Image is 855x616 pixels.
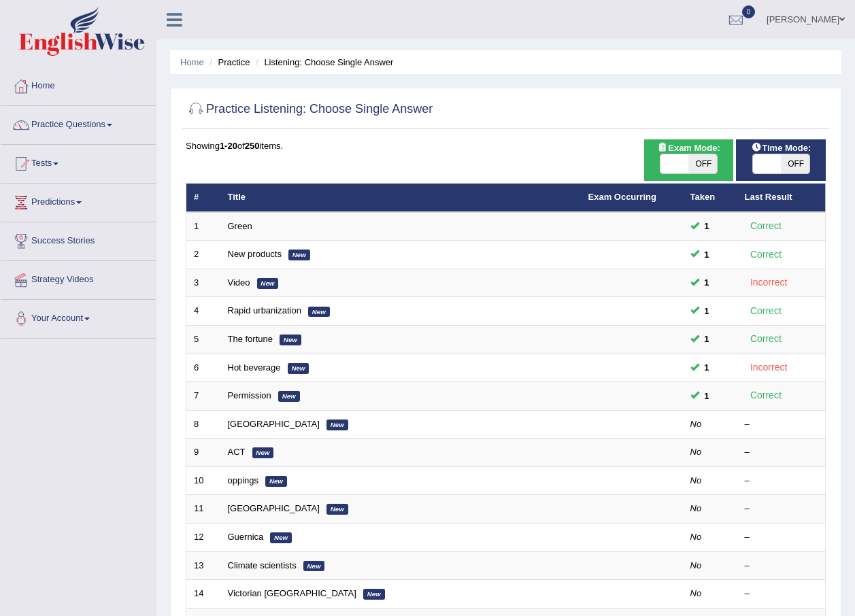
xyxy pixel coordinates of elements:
li: Listening: Choose Single Answer [252,56,393,69]
a: Home [180,57,204,67]
em: New [288,363,309,374]
b: 250 [245,141,260,151]
a: ACT [228,447,246,457]
em: New [326,504,348,515]
em: New [363,589,385,600]
em: No [690,532,702,542]
em: No [690,560,702,570]
td: 7 [186,382,220,411]
td: 10 [186,466,220,495]
a: Exam Occurring [588,192,656,202]
span: You can still take this question [699,360,715,375]
span: OFF [688,154,717,173]
div: – [745,587,818,600]
td: 13 [186,551,220,580]
td: 6 [186,354,220,382]
th: Title [220,184,581,212]
div: Correct [745,331,788,347]
em: No [690,447,702,457]
td: 11 [186,495,220,524]
div: Incorrect [745,275,793,290]
a: Success Stories [1,222,156,256]
em: No [690,475,702,485]
a: Predictions [1,184,156,218]
a: Tests [1,145,156,179]
span: You can still take this question [699,332,715,346]
em: New [278,391,300,402]
td: 3 [186,269,220,297]
td: 4 [186,297,220,326]
span: You can still take this question [699,304,715,318]
div: – [745,502,818,515]
div: Correct [745,303,788,319]
a: Hot beverage [228,362,281,373]
b: 1-20 [220,141,237,151]
a: Climate scientists [228,560,297,570]
a: New products [228,249,282,259]
th: Taken [683,184,737,212]
em: New [270,532,292,543]
a: Strategy Videos [1,261,156,295]
em: New [265,476,287,487]
em: No [690,588,702,598]
td: 1 [186,212,220,241]
a: [GEOGRAPHIC_DATA] [228,419,320,429]
a: The fortune [228,334,273,344]
td: 2 [186,241,220,269]
a: Your Account [1,300,156,334]
li: Practice [206,56,250,69]
span: 0 [742,5,756,18]
em: New [280,335,301,345]
th: Last Result [737,184,826,212]
th: # [186,184,220,212]
div: Correct [745,247,788,262]
a: Home [1,67,156,101]
div: – [745,446,818,459]
div: – [745,475,818,487]
span: Exam Mode: [652,141,725,155]
td: 8 [186,410,220,439]
td: 12 [186,523,220,551]
em: No [690,419,702,429]
span: You can still take this question [699,219,715,233]
div: Showing of items. [186,139,826,152]
span: You can still take this question [699,247,715,262]
div: Show exams occurring in exams [644,139,734,181]
div: Correct [745,218,788,234]
div: Incorrect [745,360,793,375]
div: – [745,560,818,572]
div: Correct [745,388,788,403]
a: Green [228,221,252,231]
a: Victorian [GEOGRAPHIC_DATA] [228,588,356,598]
td: 5 [186,326,220,354]
div: – [745,418,818,431]
td: 9 [186,439,220,467]
em: New [288,250,310,260]
a: Guernica [228,532,264,542]
span: You can still take this question [699,389,715,403]
em: No [690,503,702,513]
span: OFF [781,154,809,173]
div: – [745,531,818,544]
em: New [257,278,279,289]
a: oppings [228,475,259,485]
em: New [252,447,274,458]
span: You can still take this question [699,275,715,290]
a: Video [228,277,250,288]
em: New [326,420,348,430]
td: 14 [186,580,220,609]
a: Permission [228,390,271,400]
em: New [308,307,330,318]
span: Time Mode: [745,141,816,155]
h2: Practice Listening: Choose Single Answer [186,99,433,120]
em: New [303,561,325,572]
a: [GEOGRAPHIC_DATA] [228,503,320,513]
a: Practice Questions [1,106,156,140]
a: Rapid urbanization [228,305,301,315]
